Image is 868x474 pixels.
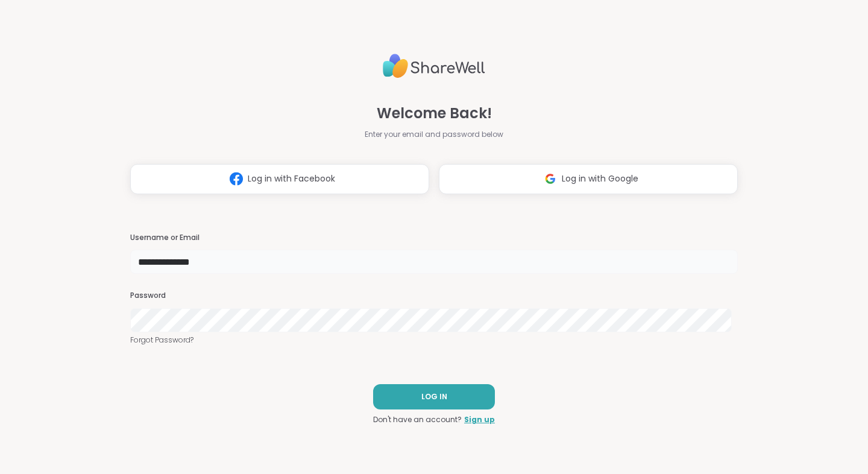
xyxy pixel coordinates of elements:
[539,168,562,190] img: ShareWell Logomark
[562,172,638,185] span: Log in with Google
[130,335,738,346] a: Forgot Password?
[373,384,495,409] button: LOG IN
[377,103,492,124] span: Welcome Back!
[225,168,248,190] img: ShareWell Logomark
[439,164,738,194] button: Log in with Google
[130,164,429,194] button: Log in with Facebook
[421,391,447,402] span: LOG IN
[464,414,495,425] a: Sign up
[373,414,462,425] span: Don't have an account?
[365,129,503,140] span: Enter your email and password below
[130,291,738,301] h3: Password
[130,233,738,243] h3: Username or Email
[248,172,335,185] span: Log in with Facebook
[383,49,485,83] img: ShareWell Logo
